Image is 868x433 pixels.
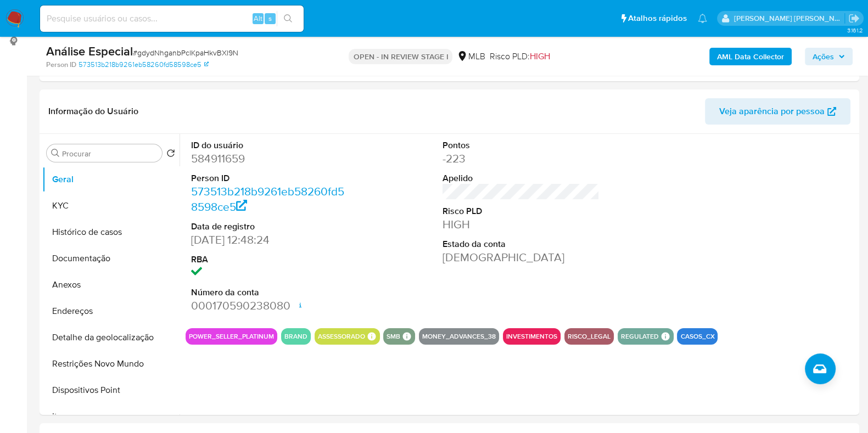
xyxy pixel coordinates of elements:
a: Notificações [698,14,707,23]
span: Atalhos rápidos [628,13,687,24]
span: 3.161.2 [847,26,863,35]
span: Alt [254,13,262,24]
dd: 000170590238080 [191,298,348,313]
button: AML Data Collector [709,48,792,65]
button: Documentação [42,245,180,272]
button: Endereços [42,298,180,324]
button: Anexos [42,272,180,298]
b: Análise Especial [46,42,133,60]
button: Ações [805,48,853,65]
b: Person ID [46,60,76,70]
dd: HIGH [443,217,600,232]
input: Pesquise usuários ou casos... [40,12,304,26]
b: AML Data Collector [717,48,784,65]
h1: Informação do Usuário [48,106,138,117]
button: Restrições Novo Mundo [42,351,180,377]
span: Risco PLD: [489,50,550,63]
span: Ações [813,48,834,65]
span: HIGH [529,50,550,63]
button: search-icon [277,11,299,26]
dd: -223 [443,151,600,166]
div: MLB [457,50,485,63]
p: OPEN - IN REVIEW STAGE I [349,49,452,64]
a: Sair [848,13,860,24]
a: 573513b218b9261eb58260fd58598ce5 [79,60,209,70]
button: Detalhe da geolocalização [42,324,180,351]
dt: Número da conta [191,286,348,299]
dd: [DATE] 12:48:24 [191,232,348,248]
span: Veja aparência por pessoa [719,98,825,125]
p: viviane.jdasilva@mercadopago.com.br [734,13,845,24]
dt: Estado da conta [443,238,600,250]
button: Veja aparência por pessoa [705,98,850,125]
button: Geral [42,166,180,193]
button: Items [42,403,180,430]
button: Histórico de casos [42,219,180,245]
button: Dispositivos Point [42,377,180,403]
dd: 584911659 [191,151,348,166]
button: KYC [42,193,180,219]
button: Procurar [51,149,60,158]
dt: Data de registro [191,221,348,233]
span: s [268,13,272,24]
dt: Risco PLD [443,205,600,217]
dt: Apelido [443,172,600,184]
dt: ID do usuário [191,139,348,151]
dt: Person ID [191,172,348,184]
input: Procurar [62,149,158,159]
span: # gdydNhganbPclKpaHkvBXl9N [133,47,238,58]
a: 573513b218b9261eb58260fd58598ce5 [191,183,344,215]
button: Retornar ao pedido padrão [166,149,175,161]
dt: Pontos [443,139,600,151]
dt: RBA [191,254,348,266]
dd: [DEMOGRAPHIC_DATA] [443,250,600,265]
